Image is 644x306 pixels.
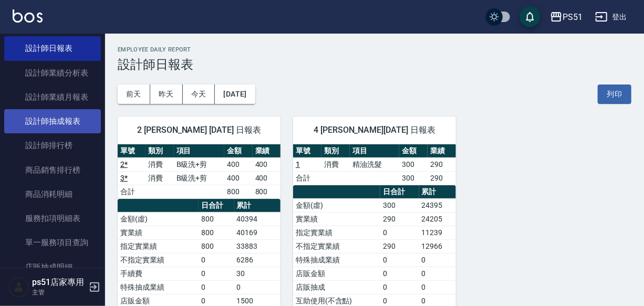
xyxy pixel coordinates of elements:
td: 800 [199,226,234,239]
td: 6286 [234,253,281,267]
th: 業績 [253,144,281,158]
td: 400 [253,171,281,185]
button: 前天 [118,85,150,104]
td: 0 [199,280,234,294]
th: 金額 [399,144,428,158]
a: 服務扣項明細表 [4,206,101,230]
button: PS51 [546,6,587,28]
th: 業績 [428,144,456,158]
td: 12966 [419,239,456,253]
td: 指定實業績 [293,226,380,239]
img: Person [8,277,29,298]
td: 店販金額 [293,267,380,280]
a: 1 [296,160,300,168]
th: 日合計 [380,185,419,199]
td: 0 [380,280,419,294]
a: 設計師業績月報表 [4,85,101,109]
h5: ps51店家專用 [32,277,86,288]
td: 400 [224,157,252,171]
table: a dense table [293,144,456,185]
button: 登出 [591,7,631,27]
th: 累計 [234,199,281,213]
td: 不指定實業績 [293,239,380,253]
td: 0 [199,253,234,267]
td: 0 [234,280,281,294]
td: 店販抽成 [293,280,380,294]
a: 商品消耗明細 [4,182,101,206]
button: 昨天 [150,85,183,104]
td: 0 [380,226,419,239]
button: 今天 [183,85,215,104]
td: 特殊抽成業績 [118,280,199,294]
th: 日合計 [199,199,234,213]
td: 800 [199,212,234,226]
table: a dense table [118,144,281,199]
td: 40394 [234,212,281,226]
td: 290 [380,212,419,226]
span: 4 [PERSON_NAME][DATE] 日報表 [306,125,443,135]
td: 300 [380,198,419,212]
td: 0 [199,267,234,280]
td: 消費 [321,157,350,171]
th: 類別 [146,144,173,158]
a: 店販抽成明細 [4,255,101,279]
th: 累計 [419,185,456,199]
td: 40169 [234,226,281,239]
th: 項目 [174,144,225,158]
td: 合計 [118,185,146,198]
td: 不指定實業績 [118,253,199,267]
td: 800 [224,185,252,198]
img: Logo [13,9,43,23]
button: 列印 [598,85,631,104]
span: 2 [PERSON_NAME] [DATE] 日報表 [130,125,268,135]
td: 24205 [419,212,456,226]
td: 33883 [234,239,281,253]
td: 800 [199,239,234,253]
td: 30 [234,267,281,280]
td: 特殊抽成業績 [293,253,380,267]
a: 單一服務項目查詢 [4,230,101,255]
th: 單號 [118,144,146,158]
td: 300 [399,157,428,171]
td: 290 [380,239,419,253]
td: 合計 [293,171,321,185]
td: 300 [399,171,428,185]
a: 設計師日報表 [4,36,101,60]
th: 類別 [321,144,350,158]
div: PS51 [563,10,583,24]
button: [DATE] [215,85,255,104]
td: 0 [419,253,456,267]
td: 800 [253,185,281,198]
button: save [520,6,541,27]
td: B級洗+剪 [174,171,225,185]
td: 實業績 [118,226,199,239]
td: 指定實業績 [118,239,199,253]
td: 290 [428,171,456,185]
td: B級洗+剪 [174,157,225,171]
td: 精油洗髮 [350,157,399,171]
td: 400 [224,171,252,185]
td: 消費 [146,171,173,185]
td: 金額(虛) [293,198,380,212]
td: 0 [419,280,456,294]
p: 主管 [32,288,86,297]
td: 400 [253,157,281,171]
td: 290 [428,157,456,171]
td: 金額(虛) [118,212,199,226]
h3: 設計師日報表 [118,57,631,72]
td: 11239 [419,226,456,239]
td: 消費 [146,157,173,171]
td: 0 [380,267,419,280]
td: 24395 [419,198,456,212]
a: 設計師業績分析表 [4,61,101,85]
td: 手續費 [118,267,199,280]
a: 設計師排行榜 [4,133,101,157]
a: 設計師抽成報表 [4,109,101,133]
th: 項目 [350,144,399,158]
td: 0 [380,253,419,267]
a: 商品銷售排行榜 [4,158,101,182]
th: 金額 [224,144,252,158]
h2: Employee Daily Report [118,46,631,53]
td: 0 [419,267,456,280]
td: 實業績 [293,212,380,226]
